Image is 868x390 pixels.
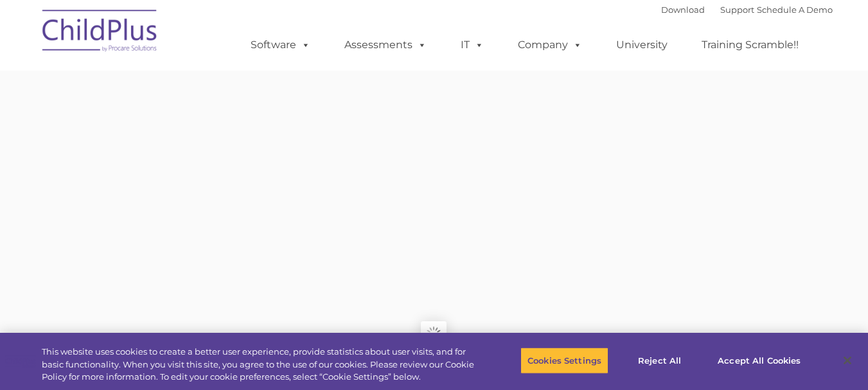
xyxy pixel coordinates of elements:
[757,4,833,15] a: Schedule A Demo
[711,347,808,374] button: Accept All Cookies
[36,1,164,65] img: ChildPlus by Procare Solutions
[448,32,497,58] a: IT
[520,347,608,374] button: Cookies Settings
[689,32,811,58] a: Training Scramble!!
[619,347,700,374] button: Reject All
[833,346,862,375] button: Close
[603,32,680,58] a: University
[661,4,705,15] a: Download
[505,32,595,58] a: Company
[238,32,323,58] a: Software
[720,4,754,15] a: Support
[661,4,833,15] font: |
[332,32,439,58] a: Assessments
[42,346,477,384] div: This website uses cookies to create a better user experience, provide statistics about user visit...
